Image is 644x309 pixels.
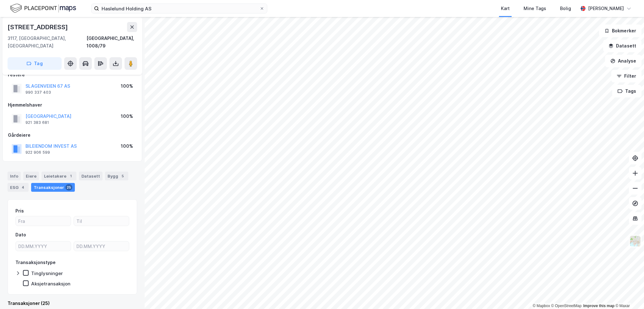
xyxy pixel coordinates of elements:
div: Hjemmelshaver [8,101,137,109]
div: Tinglysninger [31,270,63,276]
div: Bygg [105,172,128,180]
div: Leietakere [42,172,76,180]
div: Bolig [560,5,571,12]
iframe: Chat Widget [613,279,644,309]
input: Til [74,216,129,226]
input: Søk på adresse, matrikkel, gårdeiere, leietakere eller personer [99,4,259,13]
button: Tags [612,85,641,97]
div: Aksjetransaksjon [31,281,70,287]
div: Kart [501,5,510,12]
div: 990 337 403 [25,90,51,95]
div: Dato [15,231,26,239]
button: Datasett [603,40,641,52]
div: 5 [119,173,126,179]
div: 100% [121,82,133,90]
div: 100% [121,113,133,120]
div: Kontrollprogram for chat [613,279,644,309]
img: logo.f888ab2527a4732fd821a326f86c7f29.svg [10,3,76,14]
div: Gårdeiere [8,131,137,139]
a: Mapbox [533,304,550,308]
a: OpenStreetMap [551,304,582,308]
div: 1 [68,173,74,179]
div: 3117, [GEOGRAPHIC_DATA], [GEOGRAPHIC_DATA] [8,35,86,50]
input: DD.MM.YYYY [74,241,129,251]
button: Bokmerker [599,25,641,37]
a: Improve this map [583,304,614,308]
div: 4 [20,184,26,190]
img: Z [629,235,641,247]
div: 921 383 681 [25,120,49,125]
div: 25 [65,184,72,190]
div: Transaksjoner (25) [8,300,137,307]
div: [GEOGRAPHIC_DATA], 1008/79 [86,35,137,50]
div: 100% [121,142,133,150]
div: Info [8,172,21,180]
input: DD.MM.YYYY [16,241,71,251]
div: Pris [15,207,24,215]
button: Analyse [605,55,641,67]
div: Eiere [23,172,39,180]
div: Transaksjonstype [15,259,56,266]
div: Transaksjoner [31,183,75,192]
div: Datasett [79,172,103,180]
div: 922 906 599 [25,150,50,155]
div: [STREET_ADDRESS] [8,22,69,32]
div: ESG [8,183,29,192]
button: Filter [611,70,641,82]
button: Tag [8,57,62,70]
div: Mine Tags [524,5,546,12]
div: [PERSON_NAME] [588,5,624,12]
input: Fra [16,216,71,226]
